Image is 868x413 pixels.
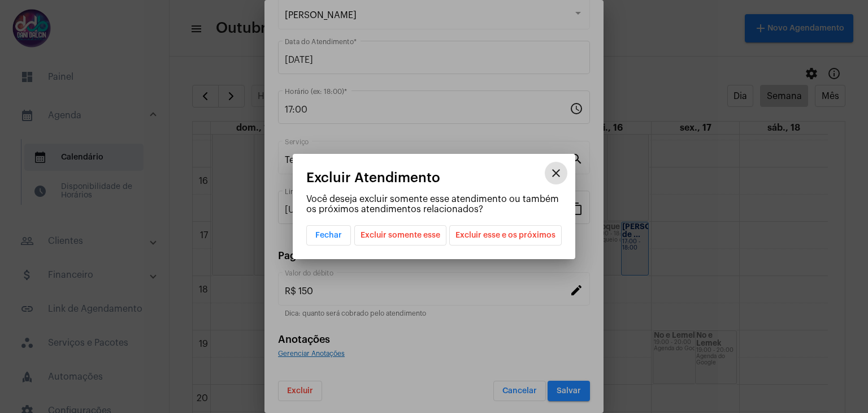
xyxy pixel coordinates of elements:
[449,225,562,246] button: Excluir esse e os próximos
[361,226,440,245] span: Excluir somente esse
[306,194,562,214] p: Você deseja excluir somente esse atendimento ou também os próximos atendimentos relacionados?
[455,226,555,245] span: Excluir esse e os próximos
[354,225,446,246] button: Excluir somente esse
[306,225,351,246] button: Fechar
[315,231,342,239] span: Fechar
[306,170,440,185] span: Excluir Atendimento
[549,166,563,180] mat-icon: close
